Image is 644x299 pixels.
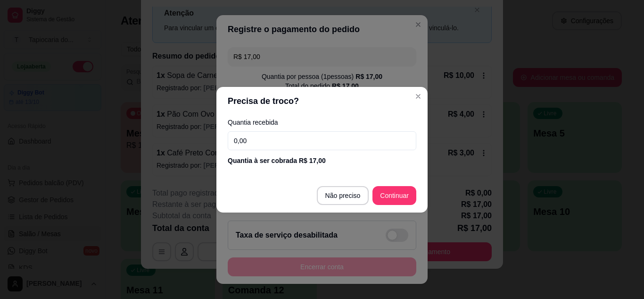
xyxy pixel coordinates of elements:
[228,119,416,126] label: Quantia recebida
[216,87,428,115] header: Precisa de troco?
[411,89,426,104] button: Close
[372,186,416,205] button: Continuar
[228,156,416,165] div: Quantia à ser cobrada R$ 17,00
[317,186,369,205] button: Não preciso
